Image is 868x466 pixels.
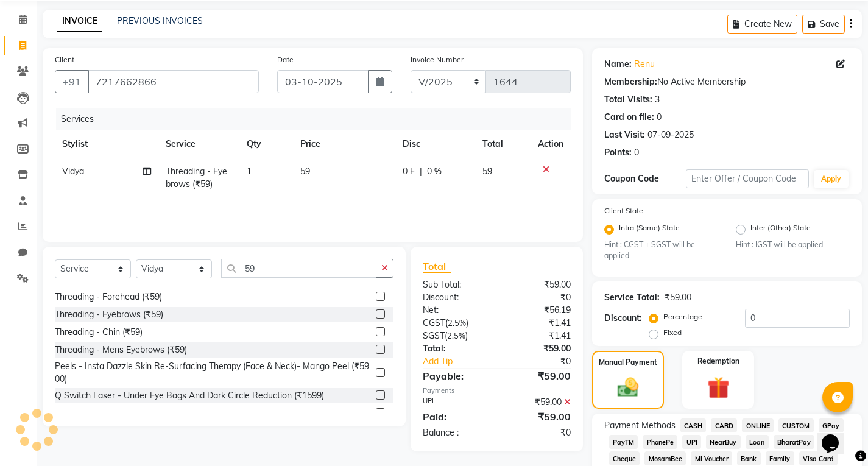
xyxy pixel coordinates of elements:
[609,451,640,465] span: Cheque
[663,327,682,338] label: Fixed
[711,418,737,432] span: CARD
[604,419,676,432] span: Payment Methods
[293,130,395,158] th: Price
[604,239,718,262] small: Hint : CGST + SGST will be applied
[158,130,239,158] th: Service
[55,360,371,386] div: Peels - Insta Dazzle Skin Re-Surfacing Therapy (Face & Neck)- Mango Peel (₹5900)
[414,409,496,424] div: Paid:
[736,239,850,250] small: Hint : IGST will be applied
[117,15,203,26] a: PREVIOUS INVOICES
[604,129,645,141] div: Last Visit:
[663,311,702,322] label: Percentage
[604,146,632,159] div: Points:
[414,369,496,383] div: Payable:
[411,54,464,65] label: Invoice Number
[62,166,84,177] span: Vidya
[420,165,422,178] span: |
[611,375,645,400] img: _cash.svg
[55,54,74,65] label: Client
[604,93,652,106] div: Total Visits:
[750,222,811,237] label: Inter (Other) State
[55,130,158,158] th: Stylist
[802,15,845,34] button: Save
[56,108,580,130] div: Services
[247,166,252,177] span: 1
[427,165,442,178] span: 0 %
[414,342,496,355] div: Total:
[414,330,496,342] div: ( )
[686,169,809,188] input: Enter Offer / Coupon Code
[778,418,814,432] span: CUSTOM
[475,130,531,158] th: Total
[239,130,293,158] th: Qty
[604,58,632,71] div: Name:
[448,318,466,328] span: 2.5%
[604,76,850,88] div: No Active Membership
[799,451,838,465] span: Visa Card
[657,111,662,124] div: 0
[706,435,741,449] span: NearBuy
[277,54,294,65] label: Date
[423,260,451,273] span: Total
[414,278,496,291] div: Sub Total:
[55,70,89,93] button: +91
[817,417,856,454] iframe: chat widget
[746,435,769,449] span: Loan
[414,317,496,330] div: ( )
[496,317,579,330] div: ₹1.41
[482,166,492,177] span: 59
[510,355,580,368] div: ₹0
[727,15,797,34] button: Create New
[531,130,571,158] th: Action
[221,259,376,278] input: Search or Scan
[644,451,686,465] span: MosamBee
[414,355,510,368] a: Add Tip
[774,435,815,449] span: BharatPay
[414,291,496,304] div: Discount:
[496,396,579,409] div: ₹59.00
[604,172,686,185] div: Coupon Code
[682,435,701,449] span: UPI
[655,93,660,106] div: 3
[496,291,579,304] div: ₹0
[55,308,163,321] div: Threading - Eyebrows (₹59)
[496,330,579,342] div: ₹1.41
[496,342,579,355] div: ₹59.00
[604,291,660,304] div: Service Total:
[447,331,465,341] span: 2.5%
[647,129,694,141] div: 07-09-2025
[423,330,445,341] span: SGST
[697,356,739,367] label: Redemption
[496,278,579,291] div: ₹59.00
[766,451,794,465] span: Family
[604,111,654,124] div: Card on file:
[814,170,849,188] button: Apply
[423,386,571,396] div: Payments
[57,10,102,32] a: INVOICE
[166,166,227,189] span: Threading - Eyebrows (₹59)
[496,426,579,439] div: ₹0
[737,451,761,465] span: Bank
[665,291,691,304] div: ₹59.00
[604,312,642,325] div: Discount:
[88,70,259,93] input: Search by Name/Mobile/Email/Code
[496,369,579,383] div: ₹59.00
[742,418,774,432] span: ONLINE
[634,58,655,71] a: Renu
[604,76,657,88] div: Membership:
[55,389,324,402] div: Q Switch Laser - Under Eye Bags And Dark Circle Reduction (₹1599)
[414,304,496,317] div: Net:
[700,374,736,401] img: _gift.svg
[609,435,638,449] span: PayTM
[414,426,496,439] div: Balance :
[496,409,579,424] div: ₹59.00
[423,317,445,328] span: CGST
[643,435,677,449] span: PhonePe
[691,451,732,465] span: MI Voucher
[300,166,310,177] span: 59
[395,130,475,158] th: Disc
[55,291,162,303] div: Threading - Forehead (₹59)
[55,326,143,339] div: Threading - Chin (₹59)
[634,146,639,159] div: 0
[496,304,579,317] div: ₹56.19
